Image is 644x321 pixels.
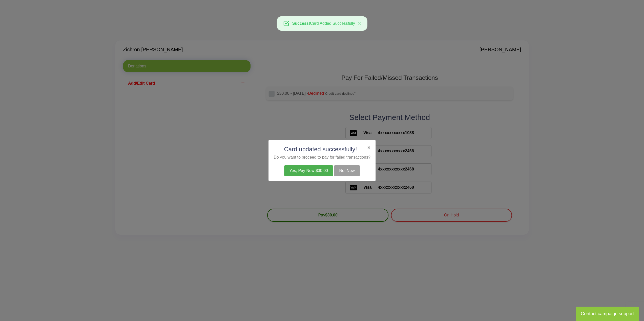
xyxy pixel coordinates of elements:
[367,144,370,150] span: ×
[277,16,367,31] div: Card Added Successfully
[367,145,370,150] button: ×
[352,16,367,31] button: Close
[576,307,639,321] button: Contact campaign support
[334,165,360,176] button: Not Now
[284,165,333,176] button: Yes, Pay Now $30.00
[274,145,370,154] h3: Card updated successfully!
[274,154,370,161] p: Do you want to proceed to pay for failed transactions?
[292,21,310,26] strong: Success!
